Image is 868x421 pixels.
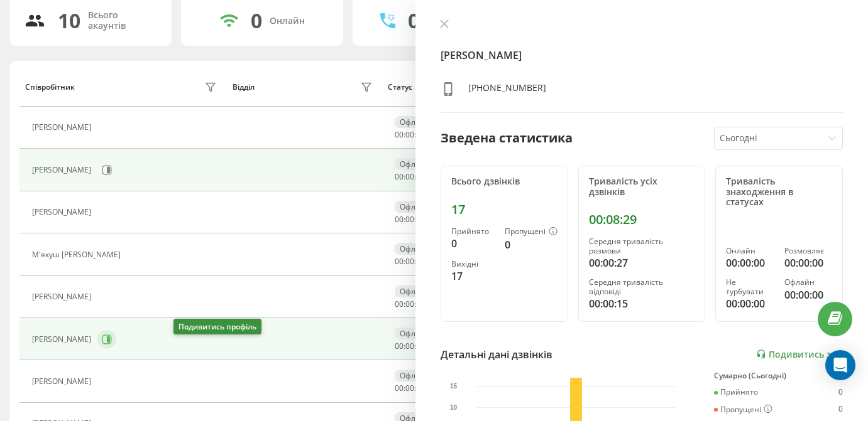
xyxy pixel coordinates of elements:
div: Всього акаунтів [88,10,157,31]
span: 00 [405,129,414,140]
div: 0 [505,237,558,252]
div: Офлайн [395,285,435,297]
div: Прийнято [714,388,758,397]
div: Офлайн [395,201,435,213]
h4: [PERSON_NAME] [441,48,843,63]
div: 00:00:00 [726,296,774,311]
div: Офлайн [395,243,435,255]
div: : : [395,300,425,309]
span: 00 [405,256,414,267]
div: : : [395,384,425,393]
div: Open Intercom Messenger [825,350,855,380]
div: Офлайн [784,278,832,287]
div: Співробітник [25,83,75,92]
div: 17 [451,269,495,284]
div: Онлайн [726,247,774,255]
span: 00 [405,214,414,225]
div: Відділ [233,83,255,92]
div: 0 [251,9,262,33]
div: 00:00:15 [589,296,695,311]
div: [PERSON_NAME] [32,208,94,216]
div: 00:00:00 [784,287,832,302]
span: 00 [405,299,414,309]
text: 15 [450,383,458,390]
div: Сумарно (Сьогодні) [714,371,843,380]
div: Пропущені [714,405,772,415]
span: 00 [395,256,404,267]
div: 0 [451,236,495,251]
span: 00 [395,129,404,140]
div: [PERSON_NAME] [32,123,94,132]
div: 17 [451,202,558,217]
div: Розмовляє [784,247,832,255]
div: 0 [838,405,843,415]
div: Статус [388,83,412,92]
text: 10 [450,404,458,411]
span: 00 [395,299,404,309]
div: [PERSON_NAME] [32,166,94,174]
div: 00:00:00 [784,255,832,270]
a: Подивитись звіт [756,349,843,360]
div: : : [395,215,425,224]
div: Зведена статистика [441,129,573,147]
div: 00:08:29 [589,212,695,227]
div: Прийнято [451,227,495,236]
div: 00:00:00 [726,255,774,270]
span: 00 [405,383,414,393]
div: Пропущені [505,227,558,237]
div: [PERSON_NAME] [32,335,94,344]
div: М'якуш [PERSON_NAME] [32,250,124,259]
div: : : [395,131,425,139]
div: [PHONE_NUMBER] [468,82,546,100]
div: [PERSON_NAME] [32,292,94,301]
div: Детальні дані дзвінків [441,347,552,362]
div: : : [395,342,425,351]
div: 0 [838,388,843,397]
span: 00 [395,214,404,225]
div: 00:00:27 [589,255,695,270]
span: 00 [395,171,404,182]
div: Офлайн [395,116,435,128]
span: 00 [395,341,404,351]
span: 00 [395,383,404,393]
div: 10 [58,9,80,33]
div: Середня тривалість розмови [589,237,695,255]
div: [PERSON_NAME] [32,377,94,386]
div: Всього дзвінків [451,176,558,187]
div: Тривалість знаходження в статусах [726,176,832,208]
div: Вихідні [451,260,495,269]
div: Офлайн [395,328,435,339]
div: Офлайн [395,370,435,381]
span: 00 [405,171,414,182]
div: Тривалість усіх дзвінків [589,176,695,198]
div: Подивитись профіль [173,319,261,334]
div: Онлайн [270,16,305,26]
div: Не турбувати [726,278,774,296]
div: Середня тривалість відповіді [589,278,695,296]
div: : : [395,173,425,181]
div: : : [395,257,425,266]
div: 0 [408,9,419,33]
span: 00 [405,341,414,351]
div: Офлайн [395,158,435,170]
